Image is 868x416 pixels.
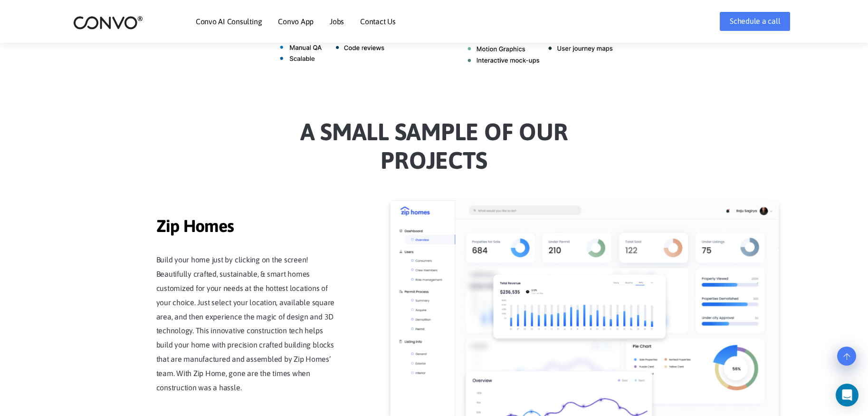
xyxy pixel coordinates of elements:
[720,12,790,31] a: Schedule a call
[196,18,262,25] a: Convo AI Consulting
[156,216,337,239] span: Zip Homes
[360,18,396,25] a: Contact Us
[836,384,858,406] div: Open Intercom Messenger
[278,18,314,25] a: Convo App
[73,15,143,30] img: logo_2.png
[156,253,337,395] p: Build your home just by clicking on the screen! Beautifully crafted, sustainable, & smart homes c...
[171,117,698,182] h2: a Small sample of our projects
[330,18,344,25] a: Jobs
